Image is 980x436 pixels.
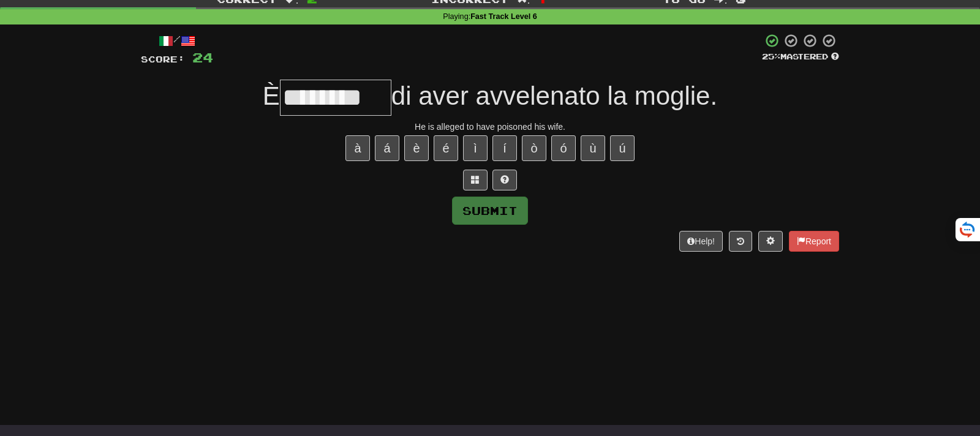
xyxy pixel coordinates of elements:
button: ó [551,135,576,161]
button: Single letter hint - you only get 1 per sentence and score half the points! alt+h [492,170,517,190]
button: Help! [679,231,723,252]
button: ù [581,135,605,161]
button: à [345,135,370,161]
button: Switch sentence to multiple choice alt+p [463,170,488,190]
span: 25 % [762,51,780,61]
button: í [492,135,517,161]
button: ò [522,135,546,161]
span: 24 [192,50,213,65]
button: Submit [452,197,528,225]
span: di aver avvelenato la moglie. [391,81,717,110]
button: ì [463,135,488,161]
button: Round history (alt+y) [729,231,752,252]
button: è [404,135,429,161]
span: Score: [141,54,185,64]
span: È [263,81,280,110]
div: Mastered [762,51,839,62]
strong: Fast Track Level 6 [470,12,537,21]
button: ú [610,135,635,161]
div: He is alleged to have poisoned his wife. [141,121,839,133]
div: / [141,33,213,48]
button: é [434,135,458,161]
button: Report [789,231,839,252]
button: á [375,135,399,161]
